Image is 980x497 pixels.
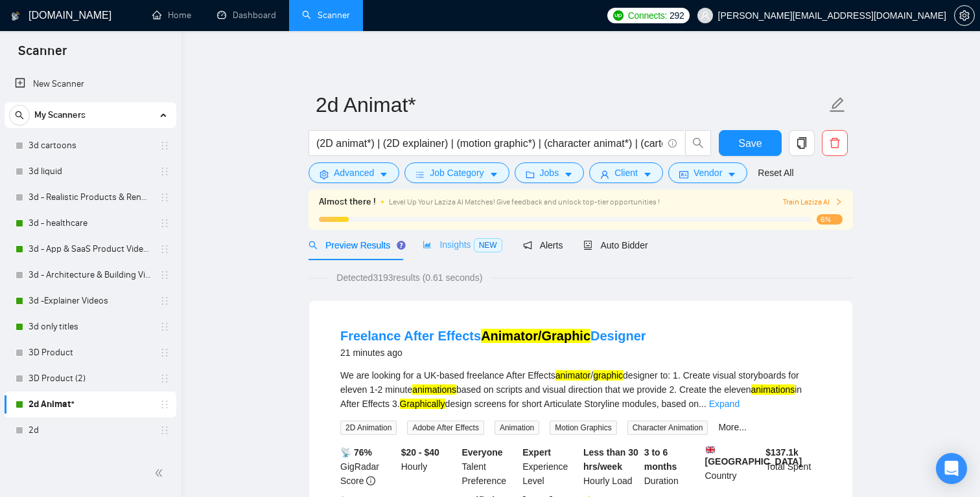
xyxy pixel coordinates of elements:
span: delete [822,137,847,149]
span: search [309,241,318,250]
span: holder [159,218,170,228]
button: search [9,105,30,126]
span: Client [614,166,638,180]
span: My Scanners [34,102,86,128]
a: 2d [29,417,152,443]
span: robot [583,241,592,250]
a: Freelance After EffectsAnimator/GraphicDesigner [340,329,646,343]
span: holder [159,425,170,436]
span: Auto Bidder [583,240,647,250]
a: 3d - Realistic Products & Renders [29,184,152,210]
span: 292 [670,8,684,23]
span: caret-down [379,170,388,179]
a: 3d only titles [29,314,152,340]
b: Expert [522,447,551,458]
a: 3d - healthcare [29,210,152,236]
div: We are looking for a UK-based freelance After Effects / designer to: 1. Create visual storyboards... [340,368,821,411]
span: Animation [495,421,539,435]
span: caret-down [564,170,573,179]
span: 6% [817,214,843,225]
a: 3d - App & SaaS Product Videos [29,236,152,262]
div: Talent Preference [460,445,520,488]
mark: animations [412,384,456,395]
button: userClientcaret-down [589,162,663,183]
span: Connects: [628,8,667,23]
span: Insights [423,239,502,250]
span: info-circle [668,139,677,148]
img: 🇬🇧 [706,445,715,454]
span: holder [159,296,170,306]
a: Expand [709,399,740,409]
span: caret-down [489,170,498,179]
span: Detected 3193 results (0.61 seconds) [327,271,491,285]
span: area-chart [423,240,432,249]
span: caret-down [727,170,736,179]
a: 3d liquid [29,159,152,184]
span: Alerts [523,240,563,250]
a: dashboardDashboard [217,10,276,21]
span: right [835,198,843,206]
span: holder [159,348,170,358]
div: Duration [642,445,703,488]
span: Level Up Your Laziza AI Matches! Give feedback and unlock top-tier opportunities ! [389,197,660,206]
span: holder [159,270,170,280]
span: 2D Animation [340,421,397,435]
span: user [701,11,710,20]
div: Total Spent [763,445,824,488]
button: search [685,130,711,156]
span: holder [159,166,170,177]
a: New Scanner [15,71,166,97]
span: holder [159,373,170,384]
span: user [600,170,609,179]
span: holder [159,244,170,254]
input: Search Freelance Jobs... [316,135,662,151]
b: Less than 30 hrs/week [583,447,638,472]
a: 2d Animat* [29,392,152,417]
button: folderJobscaret-down [515,162,585,183]
mark: animator [555,370,590,381]
button: delete [822,130,848,156]
span: bars [415,170,425,179]
div: Experience Level [520,445,581,488]
span: Motion Graphics [550,421,616,435]
span: folder [526,170,535,179]
mark: Animator/Graphic [481,329,590,343]
span: Save [738,135,762,151]
button: setting [954,5,975,26]
span: Vendor [694,166,722,180]
span: double-left [154,467,167,480]
a: More... [718,422,747,432]
span: Preview Results [309,240,402,250]
li: My Scanners [5,102,176,443]
div: Open Intercom Messenger [936,453,967,484]
a: searchScanner [302,10,350,21]
span: notification [523,241,532,250]
b: $ 137.1k [765,447,799,458]
li: New Scanner [5,71,176,97]
span: holder [159,322,170,332]
a: homeHome [152,10,191,21]
button: copy [789,130,815,156]
a: 3D Product (2) [29,366,152,392]
span: holder [159,399,170,410]
div: GigRadar Score [338,445,399,488]
div: Hourly Load [581,445,642,488]
b: $20 - $40 [401,447,439,458]
b: 📡 76% [340,447,372,458]
span: search [10,111,29,120]
input: Scanner name... [316,89,826,121]
button: idcardVendorcaret-down [668,162,747,183]
button: settingAdvancedcaret-down [309,162,399,183]
span: edit [829,96,846,113]
button: Train Laziza AI [783,196,843,208]
span: Job Category [430,166,484,180]
a: Reset All [758,166,793,180]
span: copy [789,137,814,149]
span: info-circle [366,476,375,485]
div: Hourly [399,445,460,488]
img: upwork-logo.png [613,10,624,21]
mark: Graphically [400,399,445,409]
span: idcard [679,170,688,179]
span: holder [159,140,170,151]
